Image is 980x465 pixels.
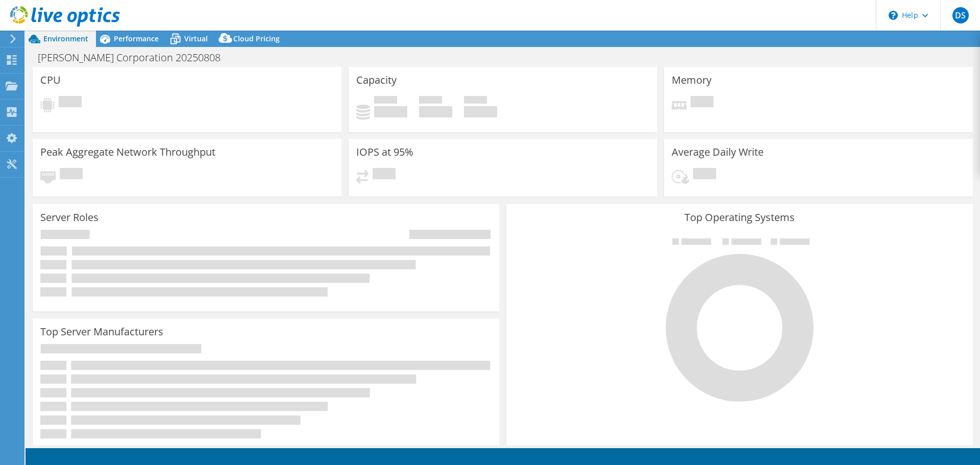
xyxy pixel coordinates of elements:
h4: 0 GiB [464,106,497,117]
span: Cloud Pricing [233,34,280,43]
span: DS [952,7,969,23]
span: Total [464,96,487,106]
span: Free [419,96,442,106]
h1: [PERSON_NAME] Corporation 20250808 [33,52,236,63]
span: Virtual [184,34,208,43]
span: Environment [43,34,88,43]
h3: Top Server Manufacturers [40,326,163,337]
span: Pending [691,96,714,110]
span: Pending [693,168,716,182]
span: Pending [373,168,396,182]
h3: Peak Aggregate Network Throughput [40,146,215,158]
h3: Top Operating Systems [514,212,965,223]
h3: Capacity [356,75,397,86]
svg: \n [889,11,898,20]
span: Used [374,96,397,106]
span: Pending [59,96,82,110]
h3: Server Roles [40,212,99,223]
h3: Memory [672,75,712,86]
h3: CPU [40,75,61,86]
span: Performance [114,34,159,43]
span: Pending [60,168,83,182]
h4: 0 GiB [374,106,407,117]
h4: 0 GiB [419,106,452,117]
h3: IOPS at 95% [356,146,413,158]
h3: Average Daily Write [672,146,764,158]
